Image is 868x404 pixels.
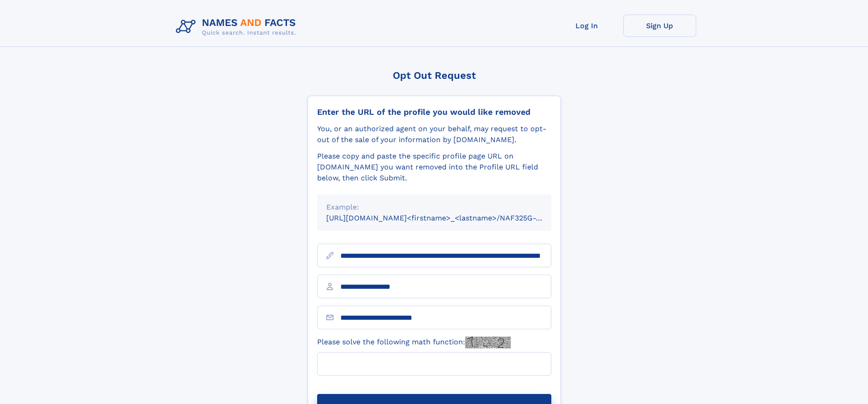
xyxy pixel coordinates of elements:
small: [URL][DOMAIN_NAME]<firstname>_<lastname>/NAF325G-xxxxxxxx [326,214,569,222]
a: Sign Up [623,15,696,37]
div: Example: [326,202,542,213]
div: Please copy and paste the specific profile page URL on [DOMAIN_NAME] you want removed into the Pr... [317,151,551,184]
a: Log In [550,15,623,37]
img: Logo Names and Facts [172,15,303,39]
div: Opt Out Request [308,70,561,81]
div: You, or an authorized agent on your behalf, may request to opt-out of the sale of your informatio... [317,123,551,145]
label: Please solve the following math function: [317,337,511,348]
div: Enter the URL of the profile you would like removed [317,107,551,117]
